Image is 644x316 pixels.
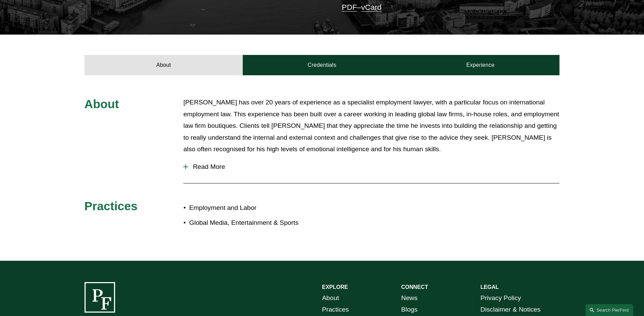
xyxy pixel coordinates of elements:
[85,97,119,111] span: About
[401,284,428,290] strong: CONNECT
[401,292,418,304] a: News
[342,3,357,12] a: PDF
[85,199,138,213] span: Practices
[322,292,339,304] a: About
[361,3,382,12] a: vCard
[401,55,560,75] a: Experience
[189,202,322,214] p: Employment and Labor
[322,284,348,290] strong: EXPLORE
[480,284,499,290] strong: LEGAL
[243,55,401,75] a: Credentials
[85,55,243,75] a: About
[586,304,633,316] a: Search this site
[183,158,559,176] button: Read More
[188,163,559,171] span: Read More
[480,304,540,316] a: Disclaimer & Notices
[322,304,349,316] a: Practices
[480,292,521,304] a: Privacy Policy
[189,217,322,229] p: Global Media, Entertainment & Sports
[401,304,418,316] a: Blogs
[183,97,559,155] p: [PERSON_NAME] has over 20 years of experience as a specialist employment lawyer, with a particula...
